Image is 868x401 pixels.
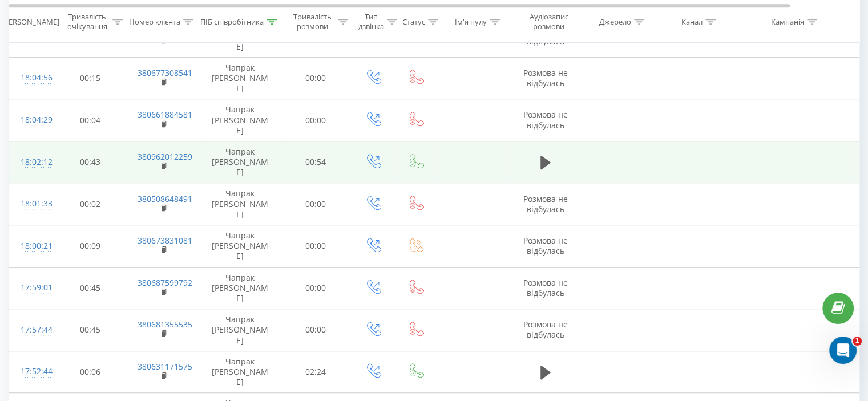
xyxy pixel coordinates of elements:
a: 380631171575 [138,361,192,372]
td: Чапрак [PERSON_NAME] [200,99,280,141]
td: 00:02 [55,183,126,225]
div: Тривалість очікування [64,12,110,31]
td: 00:43 [55,141,126,183]
div: Ім'я пулу [455,17,487,26]
td: 00:00 [280,267,352,309]
a: 380687599792 [138,277,192,288]
span: Розмова не відбулась [523,193,568,214]
span: Розмова не відбулась [523,25,568,46]
a: 380661884581 [138,109,192,120]
td: 00:00 [280,225,352,268]
span: Розмова не відбулась [523,109,568,130]
div: 17:59:01 [21,277,43,299]
td: 00:04 [55,99,126,141]
td: Чапрак [PERSON_NAME] [200,141,280,183]
div: [PERSON_NAME] [2,17,59,26]
td: 00:09 [55,225,126,268]
div: 18:01:33 [21,193,43,215]
span: 1 [853,337,862,346]
td: 00:45 [55,267,126,309]
div: 17:57:44 [21,319,43,341]
div: 18:04:29 [21,109,43,131]
td: 00:00 [280,183,352,225]
td: 00:15 [55,57,126,99]
td: Чапрак [PERSON_NAME] [200,351,280,393]
td: 00:06 [55,351,126,393]
td: Чапрак [PERSON_NAME] [200,57,280,99]
td: 00:54 [280,141,352,183]
div: Тип дзвінка [358,12,384,31]
span: Розмова не відбулась [523,67,568,88]
td: Чапрак [PERSON_NAME] [200,225,280,268]
div: Аудіозапис розмови [521,12,576,31]
div: 18:02:12 [21,151,43,173]
div: ПІБ співробітника [200,17,264,26]
div: 17:52:44 [21,361,43,383]
a: 380962012259 [138,151,192,162]
td: Чапрак [PERSON_NAME] [200,183,280,225]
td: Чапрак [PERSON_NAME] [200,267,280,309]
span: Розмова не відбулась [523,319,568,340]
td: Чапрак [PERSON_NAME] [200,309,280,351]
span: Розмова не відбулась [523,235,568,256]
iframe: Intercom live chat [829,337,857,364]
div: 18:04:56 [21,67,43,89]
a: 380681355535 [138,319,192,330]
div: Кампанія [771,17,804,26]
a: 380673831081 [138,235,192,246]
div: Джерело [599,17,631,26]
div: Канал [681,17,703,26]
span: Розмова не відбулась [523,277,568,298]
td: 00:45 [55,309,126,351]
td: 00:00 [280,57,352,99]
div: Статус [402,17,425,26]
td: 02:24 [280,351,352,393]
a: 380508648491 [138,193,192,204]
div: Тривалість розмови [290,12,335,31]
a: 380677308541 [138,67,192,78]
div: Номер клієнта [129,17,180,26]
div: 18:00:21 [21,235,43,257]
td: 00:00 [280,99,352,141]
td: 00:00 [280,309,352,351]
